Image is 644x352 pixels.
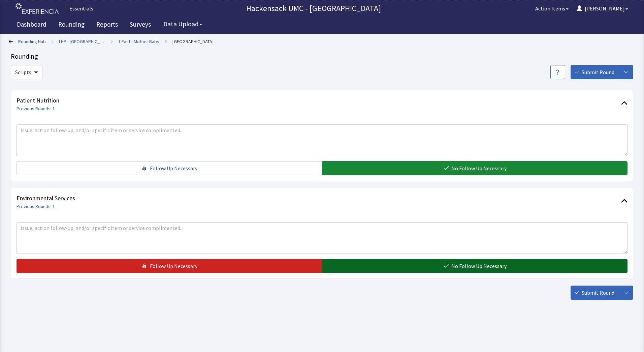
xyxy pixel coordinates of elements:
div: Essentials [66,4,93,12]
a: Reports [91,17,123,34]
button: No Follow Up Necessary [322,259,627,273]
a: Previous Rounds: 1 [17,203,55,209]
button: Scripts [11,65,42,79]
button: Submit Round [571,65,619,79]
span: Scripts [15,68,31,76]
a: Previous Rounds: 1 [17,106,55,112]
button: [PERSON_NAME] [573,2,632,15]
button: Follow Up Necessary [17,259,322,273]
span: Follow Up Necessary [150,262,197,270]
span: Patient Nutrition [17,96,621,105]
span: Submit Round [582,289,614,297]
a: 1 East - Mother Baby [118,38,159,45]
a: Rounding [53,17,90,34]
a: Dashboard [12,17,52,34]
span: > [165,35,167,48]
span: No Follow Up Necessary [451,164,507,172]
span: Follow Up Necessary [150,164,197,172]
div: Rounding [11,52,633,61]
button: Follow Up Necessary [17,161,322,175]
button: No Follow Up Necessary [322,161,627,175]
a: Rounding Hub [18,38,46,45]
a: LHP - [GEOGRAPHIC_DATA] [59,38,105,45]
p: Hackensack UMC - [GEOGRAPHIC_DATA] [96,3,531,14]
span: No Follow Up Necessary [451,262,507,270]
span: Environmental Services [17,194,621,203]
button: Submit Round [571,286,619,300]
button: Action Items [531,2,573,15]
button: Data Upload [159,18,206,30]
span: > [110,35,113,48]
span: > [51,35,54,48]
img: experiencia_logo.png [15,3,59,14]
a: Nurse Station [172,38,214,45]
span: Submit Round [582,68,614,76]
a: Surveys [125,17,156,34]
